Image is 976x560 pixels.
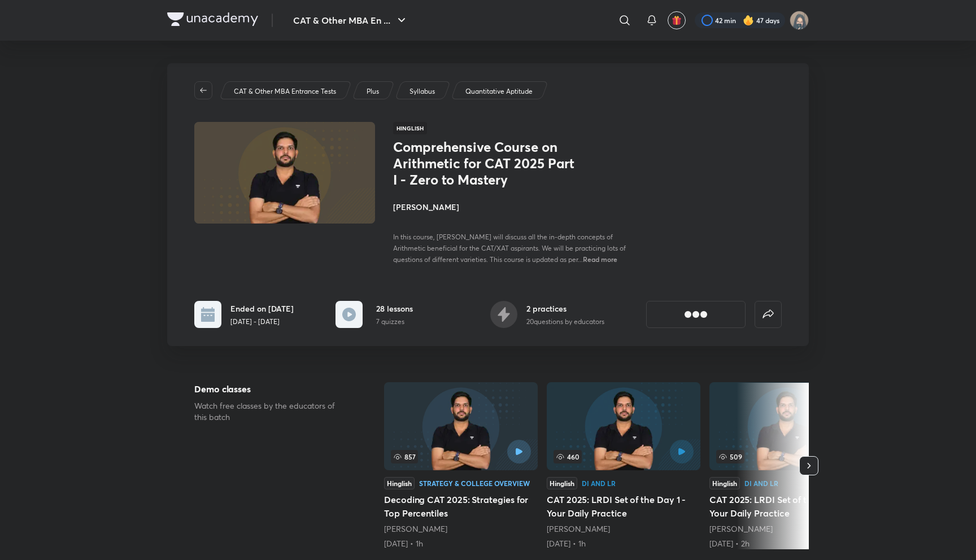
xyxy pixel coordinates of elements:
[709,523,773,534] a: [PERSON_NAME]
[709,538,863,549] div: 9th May • 2h
[668,11,686,29] button: avatar
[393,122,427,134] span: Hinglish
[194,382,348,396] h5: Demo classes
[709,477,740,489] div: Hinglish
[384,382,538,549] a: Decoding CAT 2025: Strategies for Top Percentiles
[409,86,435,97] p: Syllabus
[709,382,863,549] a: 509HinglishDI and LRCAT 2025: LRDI Set of the Day 2 - Your Daily Practice[PERSON_NAME][DATE] • 2h
[716,450,744,463] span: 509
[167,12,258,29] a: Company Logo
[193,121,377,225] img: Thumbnail
[384,493,538,520] h5: Decoding CAT 2025: Strategies for Top Percentiles
[709,382,863,549] a: CAT 2025: LRDI Set of the Day 2 - Your Daily Practice
[384,523,447,534] a: [PERSON_NAME]
[384,523,538,535] div: Ravi Kumar
[367,86,379,97] p: Plus
[554,450,582,463] span: 460
[547,523,610,534] a: [PERSON_NAME]
[672,15,682,25] img: avatar
[408,86,437,97] a: Syllabus
[376,303,413,314] h6: 28 lessons
[234,86,336,97] p: CAT & Other MBA Entrance Tests
[743,15,754,26] img: streak
[646,301,746,328] button: [object Object]
[384,538,538,549] div: 19th Apr • 1h
[547,538,700,549] div: 6th May • 1h
[547,382,700,549] a: 460HinglishDI and LRCAT 2025: LRDI Set of the Day 1 - Your Daily Practice[PERSON_NAME][DATE] • 1h
[391,450,418,463] span: 857
[547,523,700,535] div: Ravi Kumar
[465,86,533,97] p: Quantitative Aptitude
[547,382,700,549] a: CAT 2025: LRDI Set of the Day 1 - Your Daily Practice
[384,382,538,549] a: 857HinglishStrategy & College OverviewDecoding CAT 2025: Strategies for Top Percentiles[PERSON_NA...
[526,317,604,327] p: 20 questions by educators
[419,480,530,487] div: Strategy & College Overview
[547,477,577,489] div: Hinglish
[194,400,348,423] p: Watch free classes by the educators of this batch
[393,139,578,187] h1: Comprehensive Course on Arithmetic for CAT 2025 Part I - Zero to Mastery
[790,11,809,30] img: Jarul Jangid
[365,86,381,97] a: Plus
[583,255,617,264] span: Read more
[709,523,863,535] div: Ravi Kumar
[464,86,535,97] a: Quantitative Aptitude
[393,201,646,213] h4: [PERSON_NAME]
[755,301,782,328] button: false
[393,233,626,264] span: In this course, [PERSON_NAME] will discuss all the in-depth concepts of Arithmetic beneficial for...
[376,317,413,327] p: 7 quizzes
[582,480,616,487] div: DI and LR
[709,493,863,520] h5: CAT 2025: LRDI Set of the Day 2 - Your Daily Practice
[547,493,700,520] h5: CAT 2025: LRDI Set of the Day 1 - Your Daily Practice
[232,86,338,97] a: CAT & Other MBA Entrance Tests
[286,9,415,32] button: CAT & Other MBA En ...
[230,317,294,327] p: [DATE] - [DATE]
[230,303,294,314] h6: Ended on [DATE]
[526,303,604,314] h6: 2 practices
[167,12,258,26] img: Company Logo
[384,477,415,489] div: Hinglish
